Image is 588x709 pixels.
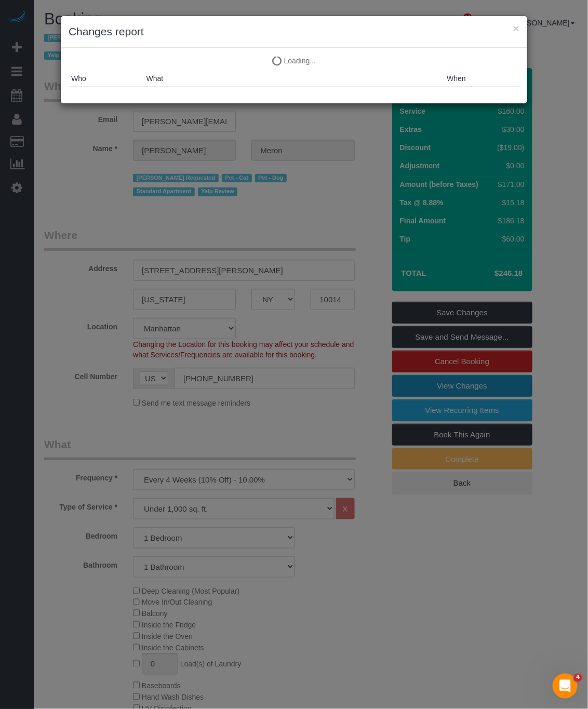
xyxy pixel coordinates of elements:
[444,71,519,87] th: When
[144,71,445,87] th: What
[574,674,582,682] span: 4
[69,56,519,66] p: Loading...
[61,16,527,103] sui-modal: Changes report
[69,24,519,39] h3: Changes report
[69,71,144,87] th: Who
[513,23,519,34] button: ×
[553,674,578,699] iframe: Intercom live chat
